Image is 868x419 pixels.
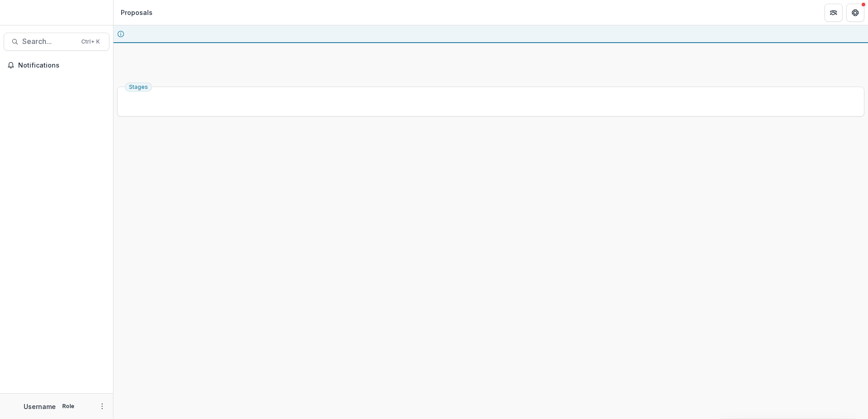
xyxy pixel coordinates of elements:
[59,402,77,410] p: Role
[824,4,843,22] button: Partners
[97,401,108,412] button: More
[121,8,153,17] div: Proposals
[4,33,109,51] button: Search...
[18,62,106,69] span: Notifications
[79,37,102,47] div: Ctrl + K
[22,37,76,46] span: Search...
[24,402,56,411] p: Username
[846,4,864,22] button: Get Help
[117,6,156,19] nav: breadcrumb
[4,58,109,73] button: Notifications
[129,84,148,90] span: Stages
